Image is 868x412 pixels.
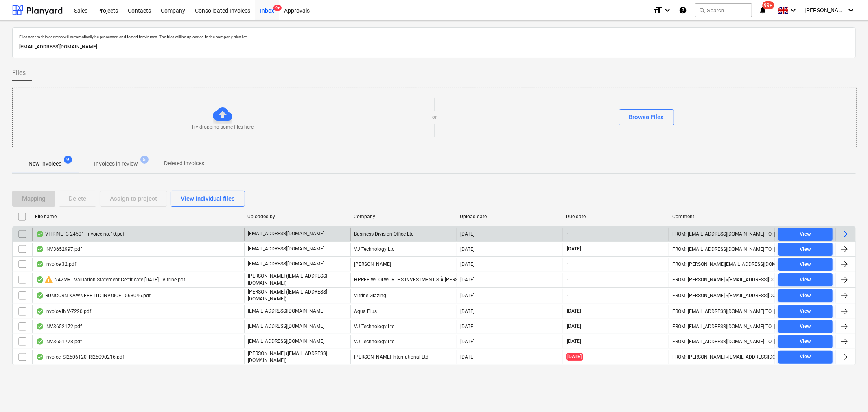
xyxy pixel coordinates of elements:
div: VITRINE -C 24501- invoice no.10.pdf [36,231,125,237]
div: [DATE] [460,324,474,329]
span: [DATE] [566,323,582,330]
div: View [800,307,811,316]
span: Files [12,68,26,78]
div: OCR finished [36,323,44,330]
div: VJ Technology Ltd [350,320,457,333]
p: or [432,114,437,121]
button: View [778,289,833,302]
button: View [778,305,833,318]
span: warning [44,275,54,285]
div: OCR finished [36,231,44,237]
span: - [566,276,570,283]
span: 5 [140,156,149,164]
button: View individual files [171,191,245,207]
div: RUNCORN KAWNEER LTD INVOICE - 568046.pdf [36,292,151,299]
div: 242MR - Valuation Statement Certificate [DATE] - Vitrine.pdf [36,275,185,285]
p: [EMAIL_ADDRESS][DOMAIN_NAME] [19,43,849,51]
p: New invoices [28,160,61,168]
p: [PERSON_NAME] ([EMAIL_ADDRESS][DOMAIN_NAME]) [248,350,347,364]
div: Business Division Office Ltd [350,228,457,241]
p: Invoices in review [94,160,138,168]
p: Try dropping some files here [191,124,254,131]
span: 9 [64,156,72,164]
button: View [778,243,833,256]
p: [EMAIL_ADDRESS][DOMAIN_NAME] [248,308,324,315]
span: [DATE] [566,245,582,252]
div: Company [354,214,453,219]
p: Deleted invoices [164,159,204,168]
span: [DATE] [566,338,582,345]
div: INV3652997.pdf [36,246,82,252]
p: [EMAIL_ADDRESS][DOMAIN_NAME] [248,323,324,330]
i: keyboard_arrow_down [662,5,672,15]
button: View [778,273,833,286]
div: VJ Technology Ltd [350,335,457,348]
span: - [566,230,570,237]
div: Vitrine Glazing [350,289,457,302]
div: HPREF WOOLWORTHS INVESTMENT S.À [PERSON_NAME] [350,273,457,287]
p: Files sent to this address will automatically be processed and tested for viruses. The files will... [19,34,849,39]
div: OCR finished [36,308,44,315]
div: Try dropping some files hereorBrowse Files [12,88,857,147]
p: [PERSON_NAME] ([EMAIL_ADDRESS][DOMAIN_NAME]) [248,273,347,287]
button: View [778,320,833,333]
div: View [800,291,811,300]
div: Invoice 32.pdf [36,261,76,267]
button: View [778,228,833,241]
span: - [566,292,570,299]
div: File name [35,214,241,219]
div: [PERSON_NAME] [350,258,457,271]
span: [PERSON_NAME] [805,7,845,13]
button: View [778,335,833,348]
div: OCR finished [36,276,44,283]
div: [DATE] [460,277,474,283]
div: [DATE] [460,293,474,298]
span: [DATE] [566,308,582,315]
div: Browse Files [629,112,664,123]
button: Browse Files [619,109,674,125]
div: [PERSON_NAME] International Ltd [350,350,457,364]
div: [DATE] [460,231,474,237]
p: [EMAIL_ADDRESS][DOMAIN_NAME] [248,245,324,252]
div: View [800,352,811,362]
button: View [778,258,833,271]
div: [DATE] [460,309,474,314]
div: View [800,275,811,285]
iframe: Chat Widget [827,373,868,412]
p: [EMAIL_ADDRESS][DOMAIN_NAME] [248,230,324,237]
div: OCR finished [36,354,44,360]
div: View [800,322,811,331]
button: Search [695,3,752,17]
div: View [800,230,811,239]
div: Invoice INV-7220.pdf [36,308,91,315]
div: View [800,245,811,254]
span: search [699,7,705,13]
p: [EMAIL_ADDRESS][DOMAIN_NAME] [248,261,324,267]
div: View [800,337,811,346]
div: OCR finished [36,338,44,345]
div: Aqua Plus [350,305,457,318]
div: Invoice_SI2506120_RI25090216.pdf [36,354,124,360]
i: format_size [653,5,662,15]
p: [EMAIL_ADDRESS][DOMAIN_NAME] [248,338,324,345]
div: INV3651778.pdf [36,338,82,345]
span: 99+ [763,1,774,9]
i: keyboard_arrow_down [846,5,856,15]
span: 9+ [273,5,282,11]
i: notifications [759,5,767,15]
i: Knowledge base [679,5,687,15]
div: [DATE] [460,246,474,252]
span: - [566,261,570,267]
div: VJ Technology Ltd [350,243,457,256]
span: [DATE] [566,353,583,361]
div: View [800,260,811,269]
p: [PERSON_NAME] ([EMAIL_ADDRESS][DOMAIN_NAME]) [248,289,347,302]
div: OCR finished [36,292,44,299]
div: OCR finished [36,246,44,252]
div: Comment [672,214,772,219]
div: OCR finished [36,261,44,267]
div: [DATE] [460,261,474,267]
div: View individual files [181,193,235,204]
div: INV3652172.pdf [36,323,82,330]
